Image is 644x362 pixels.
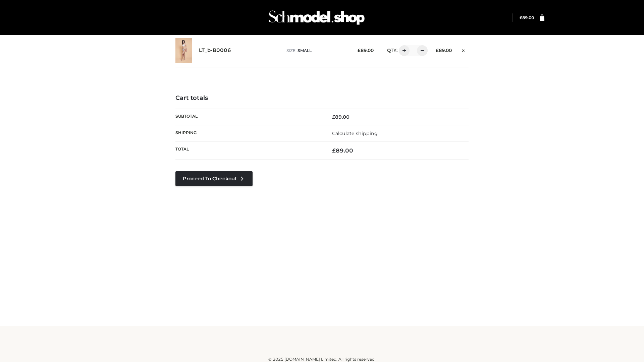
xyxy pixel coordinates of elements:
th: Subtotal [175,109,322,125]
span: SMALL [298,48,312,53]
bdi: 89.00 [520,15,534,20]
a: Remove this item [459,45,469,54]
span: £ [436,48,439,53]
img: Schmodel Admin 964 [266,4,367,31]
a: Proceed to Checkout [175,171,253,186]
h4: Cart totals [175,95,469,102]
bdi: 89.00 [332,147,353,154]
span: £ [332,147,336,154]
bdi: 89.00 [332,114,350,120]
a: Calculate shipping [332,130,378,136]
bdi: 89.00 [436,48,452,53]
div: QTY: [380,45,425,56]
span: £ [520,15,522,20]
a: LT_b-B0006 [199,47,231,54]
span: £ [358,48,361,53]
img: LT_b-B0006 - SMALL [175,38,192,63]
th: Total [175,142,322,160]
bdi: 89.00 [358,48,374,53]
a: £89.00 [520,15,534,20]
span: £ [332,114,335,120]
th: Shipping [175,125,322,141]
p: size : [286,48,347,54]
